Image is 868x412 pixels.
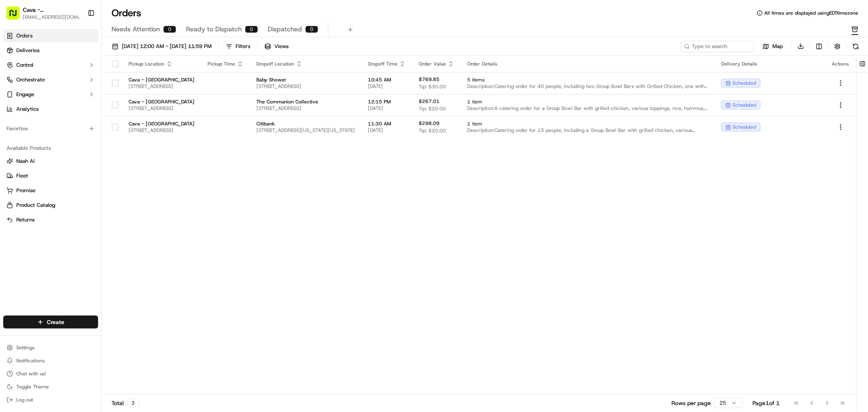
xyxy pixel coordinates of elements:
[3,155,98,168] button: Nash AI
[3,103,98,116] a: Analytics
[3,88,98,101] button: Engage
[368,77,406,83] span: 10:45 AM
[69,126,72,133] span: •
[3,213,98,226] button: Returns
[37,86,112,92] div: We're available if you need us!
[16,61,33,69] span: Control
[261,41,292,52] button: Views
[419,61,454,67] div: Order Value
[732,124,756,130] span: scheduled
[8,8,24,24] img: Nash
[16,397,33,403] span: Log out
[16,182,62,190] span: Knowledge Base
[732,80,756,86] span: scheduled
[757,42,788,51] button: Map
[256,121,355,127] span: Citibank
[3,199,98,212] button: Product Catalog
[3,59,98,72] button: Control
[16,91,34,98] span: Engage
[236,43,250,50] div: Filters
[73,126,90,133] span: [DATE]
[16,216,35,224] span: Returns
[16,344,35,351] span: Settings
[8,118,21,131] img: Klarizel Pensader
[16,105,39,113] span: Analytics
[419,127,446,134] span: Tip: $20.00
[186,24,242,34] span: Ready to Dispatch
[16,158,35,165] span: Nash AI
[3,3,84,23] button: Cava - [GEOGRAPHIC_DATA][EMAIL_ADDRESS][DOMAIN_NAME]
[467,83,708,90] span: Description: Catering order for 40 people, including two Group Bowl Bars with Grilled Chicken, on...
[129,61,195,67] div: Pickup Location
[122,43,212,50] span: [DATE] 12:00 AM - [DATE] 11:59 PM
[7,187,95,194] a: Promise
[721,61,819,67] div: Delivery Details
[7,158,95,165] a: Nash AI
[419,98,439,105] span: $267.01
[16,384,49,390] span: Toggle Theme
[3,368,98,379] button: Chat with us!
[368,61,406,67] div: Dropoff Time
[3,122,98,135] div: Favorites
[126,104,148,114] button: See all
[467,127,708,134] span: Description: Catering order for 15 people, including a Group Bowl Bar with grilled chicken, vario...
[256,61,355,67] div: Dropoff Location
[163,26,176,33] div: 0
[671,399,711,407] p: Rows per page
[3,169,98,182] button: Fleet
[419,83,446,90] span: Tip: $30.00
[3,73,98,86] button: Orchestrate
[419,120,439,127] span: $298.09
[129,99,195,105] span: Cava - [GEOGRAPHIC_DATA]
[16,357,45,364] span: Notifications
[129,77,195,83] span: Cava - [GEOGRAPHIC_DATA]
[3,394,98,405] button: Log out
[69,148,72,155] span: •
[419,105,446,112] span: Tip: $20.00
[3,342,98,353] button: Settings
[256,127,355,134] span: [STREET_ADDRESS][US_STATE][US_STATE]
[16,187,35,194] span: Promise
[69,183,75,189] div: 💻
[256,105,355,112] span: [STREET_ADDRESS]
[17,78,32,92] img: 1724597045416-56b7ee45-8013-43a0-a6f9-03cb97ddad50
[16,76,45,83] span: Orchestrate
[368,105,406,112] span: [DATE]
[57,202,98,208] a: Powered byPylon
[129,105,195,112] span: [STREET_ADDRESS]
[681,41,754,52] input: Type to search
[3,44,98,57] a: Deliveries
[850,41,861,52] button: Refresh
[467,99,708,105] span: 1 item
[8,106,55,112] div: Past conversations
[37,78,133,86] div: Start new chat
[8,33,148,46] p: Welcome 👋
[16,47,39,54] span: Deliveries
[16,370,46,377] span: Chat with us!
[112,399,139,408] div: Total
[66,179,134,193] a: 💻API Documentation
[127,399,139,408] div: 3
[764,10,858,16] span: All times are displayed using EDT timezone
[3,381,98,392] button: Toggle Theme
[752,399,780,407] div: Page 1 of 1
[274,43,289,50] span: Views
[16,127,23,133] img: 1736555255976-a54dd68f-1ca7-489b-9aae-adbdc363a1c4
[245,26,258,33] div: 0
[23,6,81,14] button: Cava - [GEOGRAPHIC_DATA]
[467,121,708,127] span: 1 item
[3,355,98,366] button: Notifications
[256,77,355,83] span: Baby Shower
[368,121,406,127] span: 11:30 AM
[7,172,95,180] a: Fleet
[138,80,148,90] button: Start new chat
[77,182,131,190] span: API Documentation
[3,316,98,329] button: Create
[256,83,355,90] span: [STREET_ADDRESS]
[467,77,708,83] span: 5 items
[222,41,254,52] button: Filters
[108,41,215,52] button: [DATE] 12:00 AM - [DATE] 11:59 PM
[16,202,55,209] span: Product Catalog
[129,83,195,90] span: [STREET_ADDRESS]
[25,126,67,133] span: Klarizel Pensader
